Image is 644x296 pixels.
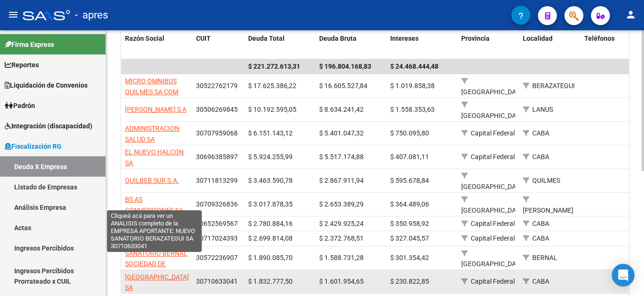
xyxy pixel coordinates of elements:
span: Firma Express [5,39,54,50]
span: Deuda Bruta [319,35,357,42]
span: $ 750.095,80 [390,129,429,137]
span: 30710633041 [196,278,238,285]
span: $ 327.045,57 [390,234,429,242]
datatable-header-cell: CUIT [192,28,244,60]
span: $ 5.517.174,88 [319,153,364,161]
mat-icon: menu [8,9,19,20]
span: INI S A [125,220,144,227]
span: $ 1.558.353,63 [390,106,435,113]
span: Provincia [461,35,490,42]
span: QUILBEB SUR S.A. [125,177,179,184]
span: $ 5.924.255,99 [248,153,293,161]
span: [GEOGRAPHIC_DATA] [461,206,525,214]
span: $ 301.354,42 [390,254,429,261]
span: [GEOGRAPHIC_DATA] [461,88,525,96]
span: BERAZATEGUI [532,82,575,90]
span: Intereses [390,35,419,42]
span: $ 364.489,06 [390,200,429,208]
span: [GEOGRAPHIC_DATA] SA [125,273,189,292]
span: Capital Federal [471,129,515,137]
datatable-header-cell: Deuda Bruta [315,28,386,60]
span: $ 2.429.925,24 [319,220,364,227]
span: EL NUEVO HALCON SA [125,148,184,167]
span: Razón Social [125,35,164,42]
span: CABA [532,234,549,242]
span: $ 1.890.085,70 [248,254,293,261]
datatable-header-cell: Intereses [386,28,457,60]
span: Capital Federal [471,234,515,242]
div: Open Intercom Messenger [612,264,635,287]
span: $ 3.017.878,35 [248,200,293,208]
span: $ 2.867.911,94 [319,177,364,184]
span: 30572236907 [196,254,238,261]
span: $ 1.601.954,65 [319,278,364,285]
span: QUILMES [532,177,560,184]
span: Capital Federal [471,278,515,285]
span: [PERSON_NAME] S A [125,106,187,113]
span: $ 1.019.858,38 [390,82,435,90]
span: Fiscalización RG [5,141,62,152]
span: $ 407.081,11 [390,153,429,161]
span: $ 221.272.613,31 [248,63,300,70]
datatable-header-cell: Deuda Total [244,28,315,60]
span: 30711813299 [196,177,238,184]
datatable-header-cell: Localidad [519,28,581,60]
span: $ 17.625.386,22 [248,82,296,90]
datatable-header-cell: Razón Social [121,28,192,60]
span: [GEOGRAPHIC_DATA] [461,112,525,119]
span: $ 350.958,92 [390,220,429,227]
span: [PERSON_NAME] [523,206,573,214]
span: $ 10.192.595,05 [248,106,296,113]
span: - apres [75,5,108,26]
span: Localidad [523,35,553,42]
span: [GEOGRAPHIC_DATA] [461,260,525,268]
span: 30696385897 [196,153,238,161]
span: $ 1.832.777,50 [248,278,293,285]
span: 30709326836 [196,200,238,208]
span: $ 2.372.768,51 [319,234,364,242]
span: $ 5.401.047,32 [319,129,364,137]
span: $ 2.780.884,16 [248,220,293,227]
span: $ 595.678,84 [390,177,429,184]
span: 30717024393 [196,234,238,242]
span: CABA [532,278,549,285]
span: 30506269845 [196,106,238,113]
datatable-header-cell: Provincia [457,28,519,60]
span: $ 230.822,85 [390,278,429,285]
span: 30522762179 [196,82,238,90]
span: $ 8.634.241,42 [319,106,364,113]
span: ADMINISTRACION SALUD SA [125,125,179,143]
span: BS AS CONVERSIONES SA [125,196,183,214]
span: 30707959068 [196,129,238,137]
span: $ 16.605.527,84 [319,82,367,90]
span: MICRO OMNIBUS QUILMES SA COM IND Y FINANC [125,77,179,107]
mat-icon: person [625,9,636,20]
span: Deuda Total [248,35,285,42]
span: $ 6.151.143,12 [248,129,293,137]
span: 30652569567 [196,220,238,227]
span: Liquidación de Convenios [5,80,88,90]
span: SANATORIO BERNAL SOCIEDAD DE RESPONSABILIDAD LIMITADA [125,250,188,289]
span: $ 196.804.168,83 [319,63,371,70]
span: $ 3.463.590,78 [248,177,293,184]
span: $ 2.653.389,29 [319,200,364,208]
span: $ 24.468.444,48 [390,63,438,70]
span: [GEOGRAPHIC_DATA] [461,183,525,190]
span: CABA [532,220,549,227]
span: BERNAL [532,254,557,261]
span: CUIT [196,35,211,42]
span: CABA [532,129,549,137]
span: LANUS [532,106,553,113]
span: $ 1.588.731,28 [319,254,364,261]
span: Integración (discapacidad) [5,121,92,131]
span: Reportes [5,60,39,70]
span: Capital Federal [471,153,515,161]
span: Teléfonos [584,35,615,42]
span: Padrón [5,100,35,111]
span: Capital Federal [471,220,515,227]
span: CABA [532,153,549,161]
span: $ 2.699.814,08 [248,234,293,242]
span: OCA LOG S.A. [125,234,166,242]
